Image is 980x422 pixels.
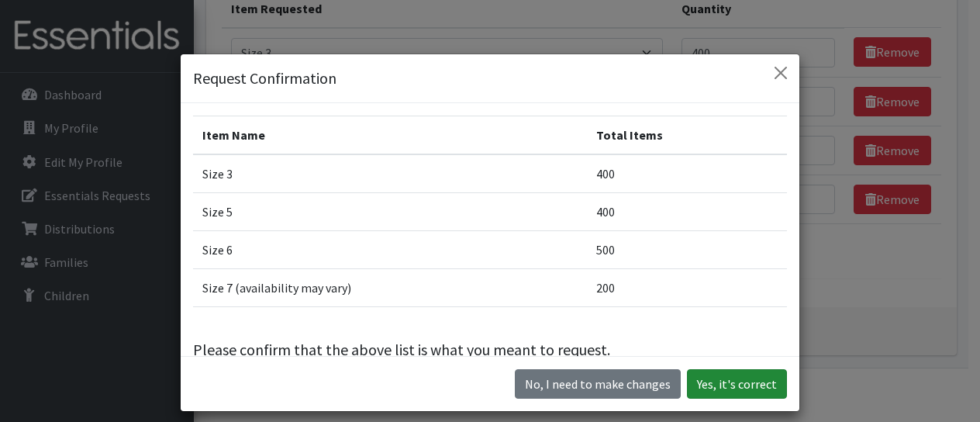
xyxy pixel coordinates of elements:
td: 200 [587,268,787,306]
td: Size 7 (availability may vary) [193,268,587,306]
td: Size 3 [193,154,587,193]
td: Size 5 [193,192,587,230]
td: Size 6 [193,230,587,268]
th: Item Name [193,116,587,154]
th: Total Items [587,116,787,154]
td: 400 [587,192,787,230]
button: No I need to make changes [515,369,681,399]
button: Yes, it's correct [687,369,787,399]
h5: Request Confirmation [193,67,336,90]
td: 400 [587,154,787,193]
td: 500 [587,230,787,268]
button: Close [768,61,793,85]
p: Please confirm that the above list is what you meant to request. [193,338,787,361]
